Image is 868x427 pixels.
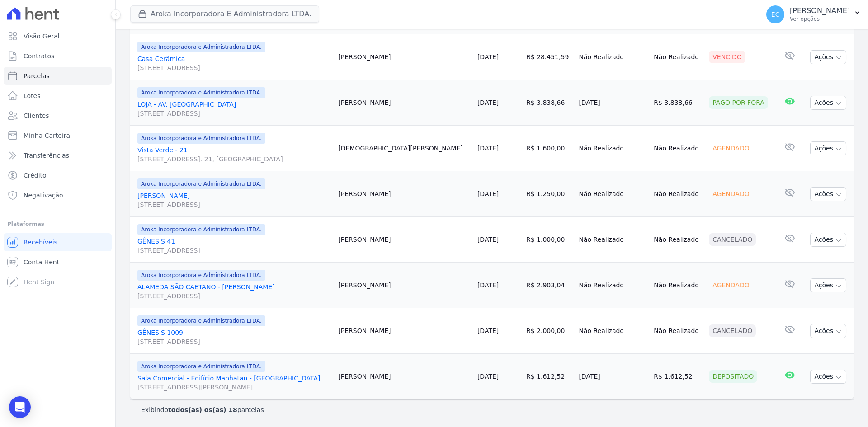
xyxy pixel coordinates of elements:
div: Open Intercom Messenger [9,396,31,418]
div: Plataformas [7,219,108,230]
td: [PERSON_NAME] [335,34,474,80]
span: Aroka Incorporadora e Administradora LTDA. [137,270,265,281]
td: [DATE] [575,354,650,399]
a: [DATE] [477,327,499,334]
td: Não Realizado [650,263,705,308]
span: Aroka Incorporadora e Administradora LTDA. [137,87,265,98]
span: Visão Geral [24,32,60,41]
td: [PERSON_NAME] [335,217,474,263]
div: Agendado [709,279,753,291]
span: Transferências [24,151,69,160]
a: Crédito [4,166,112,184]
a: [DATE] [477,282,499,289]
span: [STREET_ADDRESS]. 21, [GEOGRAPHIC_DATA] [137,155,331,164]
a: Parcelas [4,67,112,85]
span: Aroka Incorporadora e Administradora LTDA. [137,42,265,52]
td: Não Realizado [575,263,650,308]
a: Contratos [4,47,112,65]
span: [STREET_ADDRESS] [137,109,331,118]
button: Ações [810,278,846,292]
div: Vencido [709,51,745,63]
span: Minha Carteira [24,131,70,140]
a: GÊNESIS 1009[STREET_ADDRESS] [137,328,331,346]
span: Crédito [24,171,47,180]
td: R$ 1.000,00 [523,217,575,263]
a: Conta Hent [4,253,112,271]
a: [DATE] [477,145,499,152]
span: [STREET_ADDRESS][PERSON_NAME] [137,383,331,392]
a: Recebíveis [4,233,112,251]
a: ALAMEDA SÃO CAETANO - [PERSON_NAME][STREET_ADDRESS] [137,282,331,300]
div: Agendado [709,142,753,155]
td: [DATE] [575,80,650,126]
td: R$ 2.000,00 [523,308,575,354]
a: [PERSON_NAME][STREET_ADDRESS] [137,191,331,209]
a: [DATE] [477,190,499,197]
td: R$ 1.612,52 [523,354,575,399]
button: Ações [810,141,846,155]
td: [PERSON_NAME] [335,308,474,354]
a: LOJA - AV. [GEOGRAPHIC_DATA][STREET_ADDRESS] [137,100,331,118]
a: Minha Carteira [4,127,112,145]
a: Visão Geral [4,27,112,45]
td: Não Realizado [575,308,650,354]
td: Não Realizado [575,34,650,80]
button: Ações [810,187,846,201]
td: R$ 3.838,66 [523,80,575,126]
span: Negativação [24,191,63,200]
td: Não Realizado [575,217,650,263]
span: [STREET_ADDRESS] [137,337,331,346]
a: [DATE] [477,373,499,380]
span: Contratos [24,52,54,61]
a: [DATE] [477,236,499,243]
button: Aroka Incorporadora E Administradora LTDA. [130,5,319,23]
span: Aroka Incorporadora e Administradora LTDA. [137,224,265,235]
span: EC [771,11,780,18]
td: R$ 28.451,59 [523,34,575,80]
p: [PERSON_NAME] [790,6,850,15]
td: [PERSON_NAME] [335,354,474,399]
a: Negativação [4,186,112,204]
td: [PERSON_NAME] [335,263,474,308]
td: [PERSON_NAME] [335,80,474,126]
span: Parcelas [24,71,50,80]
td: Não Realizado [575,171,650,217]
span: [STREET_ADDRESS] [137,291,331,300]
span: [STREET_ADDRESS] [137,63,331,72]
b: todos(as) os(as) 18 [168,406,237,413]
td: Não Realizado [650,308,705,354]
div: Pago por fora [709,96,768,109]
div: Depositado [709,370,757,383]
p: Exibindo parcelas [141,405,264,414]
span: Conta Hent [24,258,59,267]
a: [DATE] [477,53,499,61]
button: Ações [810,233,846,247]
a: Vista Verde - 21[STREET_ADDRESS]. 21, [GEOGRAPHIC_DATA] [137,145,331,164]
td: Não Realizado [575,126,650,171]
span: Aroka Incorporadora e Administradora LTDA. [137,178,265,189]
button: Ações [810,370,846,384]
a: Casa Cerâmica[STREET_ADDRESS] [137,54,331,72]
td: R$ 1.250,00 [523,171,575,217]
td: [PERSON_NAME] [335,171,474,217]
div: Cancelado [709,324,756,337]
a: Sala Comercial - Edifício Manhatan - [GEOGRAPHIC_DATA][STREET_ADDRESS][PERSON_NAME] [137,374,331,392]
td: Não Realizado [650,217,705,263]
button: Ações [810,324,846,338]
button: EC [PERSON_NAME] Ver opções [759,2,868,27]
td: R$ 1.600,00 [523,126,575,171]
button: Ações [810,50,846,64]
span: [STREET_ADDRESS] [137,200,331,209]
td: Não Realizado [650,171,705,217]
td: R$ 2.903,04 [523,263,575,308]
a: [DATE] [477,99,499,106]
a: GÊNESIS 41[STREET_ADDRESS] [137,237,331,255]
a: Lotes [4,87,112,105]
td: [DEMOGRAPHIC_DATA][PERSON_NAME] [335,126,474,171]
a: Clientes [4,107,112,125]
span: Aroka Incorporadora e Administradora LTDA. [137,315,265,326]
button: Ações [810,96,846,110]
span: Recebíveis [24,238,57,247]
td: Não Realizado [650,34,705,80]
p: Ver opções [790,15,850,23]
